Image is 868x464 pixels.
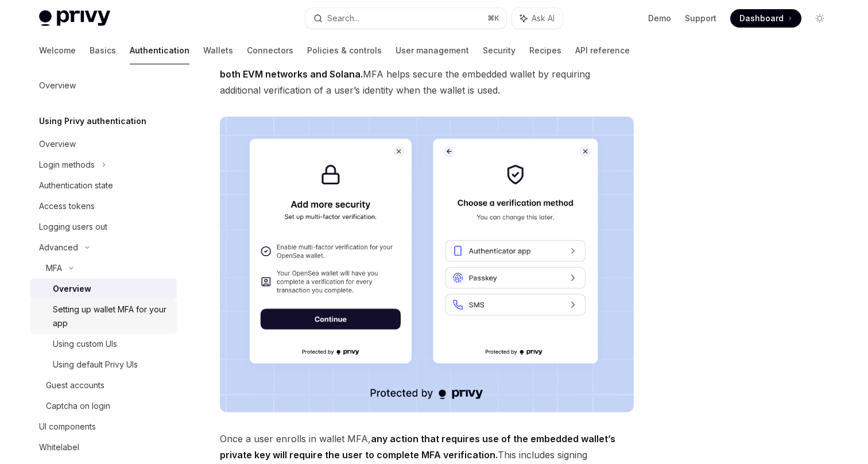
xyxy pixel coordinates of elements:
[46,261,62,275] div: MFA
[39,137,76,151] div: Overview
[39,420,96,434] div: UI components
[575,37,630,64] a: API reference
[685,13,716,24] a: Support
[30,196,177,216] a: Access tokens
[30,354,177,375] a: Using default Privy UIs
[203,37,233,64] a: Wallets
[532,13,555,24] span: Ask AI
[730,9,801,28] a: Dashboard
[39,220,107,234] div: Logging users out
[648,13,671,24] a: Demo
[305,8,506,29] button: Search...⌘K
[30,134,177,154] a: Overview
[396,37,469,64] a: User management
[39,440,79,454] div: Whitelabel
[130,37,189,64] a: Authentication
[512,8,563,29] button: Ask AI
[39,158,95,172] div: Login methods
[529,37,561,64] a: Recipes
[247,37,293,64] a: Connectors
[30,75,177,96] a: Overview
[46,399,110,413] div: Captcha on login
[811,9,829,28] button: Toggle dark mode
[487,14,499,23] span: ⌘ K
[53,358,138,372] div: Using default Privy UIs
[30,216,177,237] a: Logging users out
[30,279,177,299] a: Overview
[53,337,117,351] div: Using custom UIs
[30,375,177,396] a: Guest accounts
[39,241,78,254] div: Advanced
[46,378,104,392] div: Guest accounts
[39,10,110,26] img: light logo
[483,37,516,64] a: Security
[39,199,95,213] div: Access tokens
[30,437,177,458] a: Whitelabel
[39,114,146,128] h5: Using Privy authentication
[90,37,116,64] a: Basics
[30,299,177,334] a: Setting up wallet MFA for your app
[53,303,170,330] div: Setting up wallet MFA for your app
[220,433,615,461] strong: any action that requires use of the embedded wallet’s private key will require the user to comple...
[53,282,91,296] div: Overview
[307,37,382,64] a: Policies & controls
[39,79,76,92] div: Overview
[327,11,359,25] div: Search...
[220,117,634,412] img: images/MFA.png
[30,175,177,196] a: Authentication state
[39,179,113,192] div: Authentication state
[30,416,177,437] a: UI components
[30,334,177,354] a: Using custom UIs
[30,396,177,416] a: Captcha on login
[39,37,76,64] a: Welcome
[220,50,634,98] span: MFA helps secure the embedded wallet by requiring additional verification of a user’s identity wh...
[739,13,784,24] span: Dashboard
